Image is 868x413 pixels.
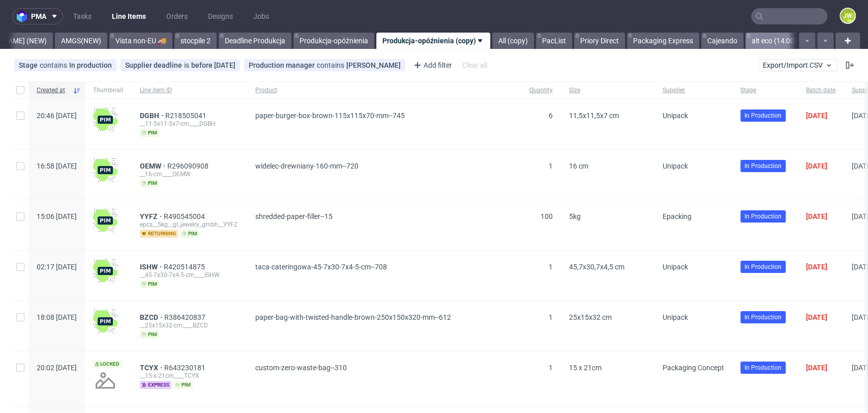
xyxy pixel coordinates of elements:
span: Production manager [249,61,317,69]
figcaption: JW [841,9,855,23]
span: 02:17 [DATE] [37,263,77,271]
span: [DATE] [806,162,827,170]
span: Stage [740,86,790,95]
a: TCYX [140,364,164,372]
img: wHgJFi1I6lmhQAAAABJRU5ErkJggg== [93,107,117,132]
span: pim [140,331,159,339]
span: contains [40,61,69,69]
span: R296090908 [167,162,211,170]
span: Export/Import CSV [763,61,833,69]
span: Batch date [806,86,835,95]
span: Stage [19,61,40,69]
a: Tasks [67,8,98,24]
span: taca-cateringowa-45-7x30-7x4-5-cm--708 [255,263,387,271]
span: 18:08 [DATE] [37,313,77,321]
span: pim [140,179,159,187]
a: ISHW [140,263,164,271]
span: R420514875 [164,263,207,271]
button: pma [12,8,63,24]
span: [DATE] [806,263,827,271]
span: 1 [549,313,553,321]
span: Thumbnail [93,86,124,95]
span: [DATE] [806,364,827,372]
span: In Production [744,111,782,120]
span: Quantity [529,86,553,95]
span: pim [173,381,193,389]
span: In Production [744,212,782,221]
span: In Production [744,363,782,372]
div: __25x15x32-cm____BZCD [140,321,239,329]
a: R386420837 [164,313,207,321]
div: __45-7x30-7x4-5-cm____ISHW [140,271,239,279]
span: In Production [744,313,782,322]
a: Priory Direct [574,33,625,49]
span: pim [140,280,159,288]
div: epcs__5kg__gl_jewelry_gmbh__YYFZ [140,221,239,229]
span: 16:58 [DATE] [37,162,77,170]
a: DGBH [140,112,165,120]
span: Product [255,86,513,95]
a: Cajeando [701,33,743,49]
span: Line item ID [140,86,239,95]
span: 5kg [569,212,581,221]
span: 20:02 [DATE] [37,364,77,372]
img: logo [17,11,31,22]
span: R643230181 [164,364,207,372]
span: 15 x 21cm [569,364,602,372]
span: Created at [37,86,69,95]
span: 15:06 [DATE] [37,212,77,221]
a: Designs [202,8,239,24]
a: Deadline Produkcja [219,33,291,49]
div: __16-cm____OEMW [140,170,239,178]
span: express [140,381,171,389]
a: alt eco (14:00) [745,33,803,49]
div: __15-x-21cm____TCYX [140,372,239,380]
span: Unipack [663,263,688,271]
img: wHgJFi1I6lmhQAAAABJRU5ErkJggg== [93,309,117,334]
a: PacList [536,33,572,49]
span: pim [180,230,199,238]
a: R490545004 [164,212,207,221]
span: returning [140,230,178,238]
span: In Production [744,262,782,271]
img: no_design.png [93,368,117,393]
div: Add filter [409,57,454,73]
span: shredded-paper-filler--15 [255,212,333,221]
a: Vista non-EU 🚚 [109,33,172,49]
a: Produkcja-opóźnienia [293,33,374,49]
span: 1 [549,162,553,170]
div: __11-5x11-5x7-cm____DGBH [140,120,239,128]
a: YYFZ [140,212,164,221]
span: [DATE] [806,313,827,321]
img: wHgJFi1I6lmhQAAAABJRU5ErkJggg== [93,158,117,182]
span: 25x15x32 cm [569,313,612,321]
span: [DATE] [806,212,827,221]
span: 1 [549,364,553,372]
span: 1 [549,263,553,271]
a: R218505041 [165,112,208,120]
img: wHgJFi1I6lmhQAAAABJRU5ErkJggg== [93,259,117,283]
span: 100 [541,212,553,221]
span: Unipack [663,162,688,170]
a: Produkcja-opóźnienia (copy) [376,33,490,49]
span: 45,7x30,7x4,5 cm [569,263,624,271]
span: Supplier deadline [125,61,184,69]
a: Line Items [106,8,152,24]
a: BZCD [140,313,164,321]
button: Export/Import CSV [758,59,837,71]
span: custom-zero-waste-bag--310 [255,364,347,372]
a: AMGS(NEW) [55,33,107,49]
div: [PERSON_NAME] [346,61,401,69]
a: Orders [160,8,194,24]
span: paper-burger-box-brown-115x115x70-mm--745 [255,112,405,120]
a: Jobs [247,8,275,24]
span: Unipack [663,112,688,120]
span: Size [569,86,646,95]
span: widelec-drewniany-160-mm--720 [255,162,358,170]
